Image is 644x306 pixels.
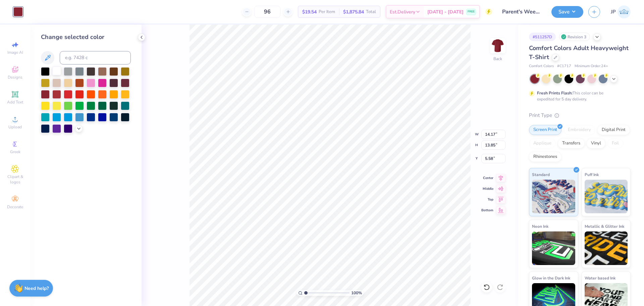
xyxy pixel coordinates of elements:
span: Top [481,197,493,202]
div: Embroidery [563,125,595,135]
div: Change selected color [41,33,131,42]
span: Comfort Colors [529,63,554,69]
strong: Fresh Prints Flash: [537,90,573,96]
span: # C1717 [557,63,571,69]
span: $1,875.84 [343,8,364,15]
span: $19.54 [302,8,317,15]
div: Vinyl [587,138,605,148]
span: 100 % [351,290,362,296]
div: This color can be expedited for 5 day delivery. [537,90,620,102]
img: Neon Ink [532,231,575,265]
input: – – [254,6,280,18]
span: Est. Delivery [390,8,415,15]
span: Comfort Colors Adult Heavyweight T-Shirt [529,44,629,61]
div: Transfers [558,138,585,148]
span: Glow in the Dark Ink [532,274,570,281]
span: Metallic & Glitter Ink [585,223,624,230]
img: Puff Ink [585,180,628,213]
span: Minimum Order: 24 + [575,63,608,69]
div: Revision 3 [559,33,590,41]
span: Middle [481,186,493,191]
span: Bottom [481,208,493,213]
div: Print Type [529,112,631,119]
img: Metallic & Glitter Ink [585,231,628,265]
input: Untitled Design [497,5,546,18]
input: e.g. 7428 c [60,51,131,64]
div: # 511257D [529,33,556,41]
span: Center [481,176,493,180]
span: Neon Ink [532,223,548,230]
span: Add Text [7,99,23,105]
span: Designs [8,75,22,80]
div: Screen Print [529,125,561,135]
div: Foil [607,138,623,148]
span: Image AI [7,50,23,55]
a: JP [611,5,631,18]
button: Save [551,6,583,18]
div: Rhinestones [529,152,561,162]
span: Upload [8,124,22,130]
span: Water based Ink [585,274,615,281]
img: Standard [532,180,575,213]
span: Per Item [319,8,335,15]
div: Back [493,56,502,62]
strong: Need help? [24,285,49,292]
div: Applique [529,138,556,148]
span: Decorate [7,204,23,210]
div: Digital Print [597,125,630,135]
span: Puff Ink [585,171,599,178]
img: Back [491,39,504,52]
span: Clipart & logos [3,174,27,185]
span: Standard [532,171,550,178]
span: JP [611,8,616,16]
span: [DATE] - [DATE] [427,8,464,15]
img: John Paul Torres [618,5,631,18]
span: FREE [468,9,475,14]
span: Total [366,8,376,15]
span: Greek [10,149,20,155]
